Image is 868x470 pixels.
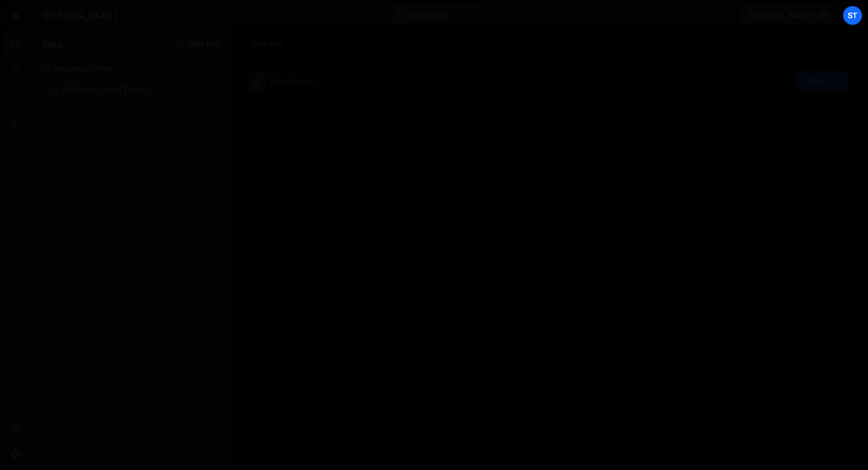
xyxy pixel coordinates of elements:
[43,38,62,50] h2: Files
[843,6,862,25] a: St
[177,40,219,49] button: New File
[796,71,849,91] button: Save
[241,39,287,50] div: New File
[43,80,232,102] div: 16692/45602.js
[740,6,839,25] a: [DOMAIN_NAME]
[388,6,481,25] button: Code Only
[29,57,232,80] div: Javascript files
[2,2,29,29] a: 🤙
[62,86,152,96] div: [PERSON_NAME]-init.js
[271,76,314,86] div: Not yet saved
[43,9,118,22] div: [PERSON_NAME]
